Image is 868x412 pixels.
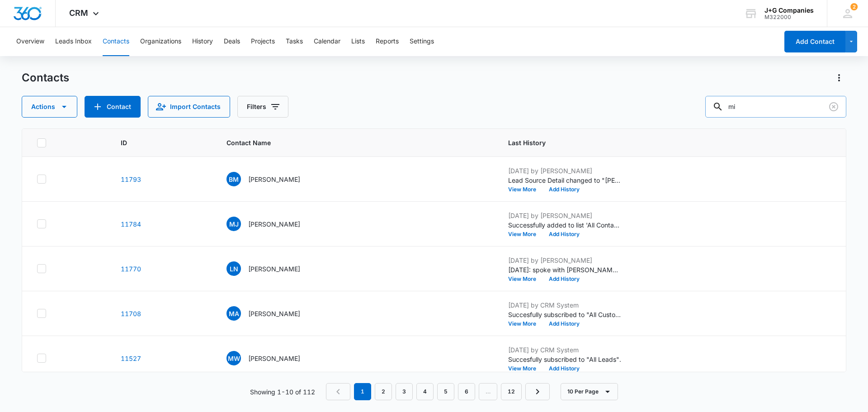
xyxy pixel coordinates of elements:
button: View More [508,232,542,237]
p: [DATE] by [PERSON_NAME] [508,211,621,220]
button: Clear [826,99,841,114]
a: Navigate to contact details page for Linda Ngo [121,265,141,273]
p: Successfully added to list 'All Contacts'. [508,220,621,230]
span: BM [226,172,241,186]
p: Showing 1-10 of 112 [250,387,315,397]
div: account name [764,7,814,14]
span: 2 [850,3,858,10]
button: View More [508,321,542,327]
span: ID [121,138,192,147]
a: Navigate to contact details page for Michael Jelliff [121,220,141,228]
div: account id [764,14,814,20]
div: Contact Name - Brian Miller - Select to Edit Field [226,172,316,186]
p: Lead Source Detail changed to "[PERSON_NAME]" [508,175,621,185]
a: Navigate to contact details page for Brian Miller [121,175,141,183]
div: Contact Name - Mike Woods - Select to Edit Field [226,351,316,365]
p: [PERSON_NAME] [248,219,300,229]
div: Contact Name - Michael Jelliff - Select to Edit Field [226,217,316,231]
button: Contacts [103,27,129,56]
a: Page 3 [396,383,413,400]
div: Contact Name - Linda Ngo - Select to Edit Field [226,261,316,276]
button: Add Contact [784,31,845,52]
span: MA [226,306,241,321]
p: [PERSON_NAME] [248,175,300,184]
p: [PERSON_NAME] [248,309,300,318]
input: Search Contacts [705,96,846,118]
nav: Pagination [326,383,550,400]
a: Page 4 [416,383,434,400]
button: View More [508,276,542,282]
p: [PERSON_NAME] [248,264,300,274]
button: Organizations [140,27,181,56]
div: notifications count [850,3,858,10]
button: Actions [22,96,77,118]
button: View More [508,187,542,192]
a: Page 6 [458,383,475,400]
button: View More [508,366,542,371]
button: Actions [832,71,846,85]
p: [DATE]: spoke with [PERSON_NAME] on an introductory call. Expressed interest in investing with us... [508,265,621,275]
span: Last History [508,138,818,147]
p: [DATE] by [PERSON_NAME] [508,256,621,265]
p: [DATE] by CRM System [508,300,621,310]
button: Add History [542,321,586,327]
h1: Contacts [22,71,69,85]
a: Page 12 [501,383,522,400]
button: Settings [410,27,434,56]
button: Projects [251,27,275,56]
button: Import Contacts [148,96,230,118]
button: Add History [542,232,586,237]
span: CRM [69,8,88,18]
p: Succesfully subscribed to "All Customers (Current Investors)". [508,310,621,319]
button: Lists [351,27,365,56]
em: 1 [354,383,371,400]
button: History [192,27,213,56]
a: Page 5 [437,383,454,400]
p: Succesfully subscribed to "All Leads". [508,355,621,364]
p: [PERSON_NAME] [248,354,300,363]
button: Add History [542,366,586,371]
span: MW [226,351,241,365]
button: Overview [16,27,44,56]
button: Add Contact [85,96,141,118]
a: Next Page [525,383,550,400]
div: Contact Name - Mike Arnolt - Select to Edit Field [226,306,316,321]
button: Reports [376,27,399,56]
p: [DATE] by [PERSON_NAME] [508,166,621,175]
button: Tasks [286,27,303,56]
button: Leads Inbox [55,27,92,56]
button: Add History [542,276,586,282]
span: LN [226,261,241,276]
button: Filters [237,96,288,118]
button: 10 Per Page [561,383,618,400]
a: Page 2 [375,383,392,400]
p: [DATE] by CRM System [508,345,621,355]
a: Navigate to contact details page for Mike Arnolt [121,310,141,317]
a: Navigate to contact details page for Mike Woods [121,355,141,362]
button: Deals [224,27,240,56]
button: Calendar [314,27,340,56]
span: MJ [226,217,241,231]
button: Add History [542,187,586,192]
span: Contact Name [226,138,473,147]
